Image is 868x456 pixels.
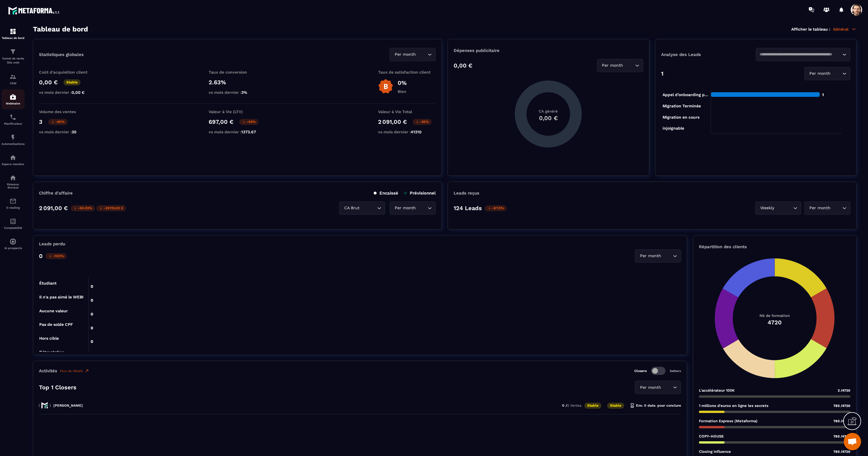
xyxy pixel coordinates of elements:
[39,384,76,391] p: Top 1 Closers
[10,198,16,205] img: email
[791,27,830,31] p: Afficher le tableau :
[209,118,233,125] p: 697,00 €
[72,130,76,134] span: 30
[39,130,97,134] p: vs mois dernier :
[562,403,581,408] p: 0 /
[39,336,59,341] tspan: Hors cible
[1,36,25,40] p: Tableau de bord
[630,403,681,408] p: Env. 0 date. pour conclure
[833,404,850,408] span: 785 /4720
[39,190,73,196] p: Chiffre d’affaire
[661,52,756,57] p: Analyse des Leads
[1,170,25,193] a: social-networksocial-networkRéseaux Sociaux
[393,205,417,211] span: Per month
[10,238,16,245] img: automations
[48,119,68,125] p: -90%
[1,162,25,166] p: Espace membre
[832,70,841,77] input: Search for option
[393,51,417,58] span: Per month
[46,253,67,259] p: -100%
[390,201,436,215] div: Search for option
[378,118,407,125] p: 2 091,00 €
[833,434,850,438] span: 785 /4720
[1,150,25,170] a: automationsautomationsEspace membre
[1,44,25,69] a: formationformationTunnel de vente Site web
[10,218,16,225] img: accountant
[1,57,25,65] p: Tunnel de vente Site web
[39,79,58,86] p: 0,00 €
[1,142,25,145] p: Automatisations
[209,90,266,95] p: vs mois dernier :
[10,73,16,80] img: formation
[10,154,16,161] img: automations
[33,25,88,33] h3: Tableau de bord
[699,388,735,393] p: L'accélérateur 100K
[39,70,97,74] p: Coût d'acquisition client
[601,62,624,69] span: Per month
[1,82,25,85] p: CRM
[1,24,25,44] a: formationformationTableau de bord
[239,119,259,125] p: -49%
[209,130,266,134] p: vs mois dernier :
[662,384,671,391] input: Search for option
[454,205,482,212] p: 124 Leads
[833,450,850,454] span: 785 /4720
[39,205,68,212] p: 2 091,00 €
[10,28,16,35] img: formation
[838,388,850,393] span: 2 /4720
[662,253,671,259] input: Search for option
[639,384,662,391] span: Per month
[85,369,89,373] img: narrow-up-right-o.6b7c60e2.svg
[567,403,581,408] span: 2 Ventes
[39,253,43,259] p: 0
[209,109,266,114] p: Valeur à Vie (LTV)
[454,190,479,196] p: Leads reçus
[1,246,25,250] p: IA prospects
[844,433,861,450] a: Mở cuộc trò chuyện
[662,126,684,131] tspan: injoignable
[417,51,426,58] input: Search for option
[454,62,472,69] p: 0,00 €
[699,403,768,408] p: 1 millions d'euros en ligne les secrets
[413,119,432,125] p: -95%
[71,205,95,211] p: -94.93%
[755,201,801,215] div: Search for option
[454,48,643,53] p: Dépenses publicitaire
[1,69,25,89] a: formationformationCRM
[39,309,68,313] tspan: Aucune valeur
[361,205,376,211] input: Search for option
[635,249,681,263] div: Search for option
[1,130,25,150] a: automationsautomationsAutomatisations
[833,419,850,423] span: 785 /4720
[241,90,247,95] span: 3%
[39,350,64,354] tspan: Rétractation
[398,79,407,86] p: 0%
[832,205,841,211] input: Search for option
[662,104,701,109] tspan: Migration Terminée
[39,118,42,125] p: 3
[378,79,393,94] img: b-badge-o.b3b20ee6.svg
[634,369,647,373] p: Closers
[378,130,436,134] p: vs mois dernier :
[1,214,25,234] a: accountantaccountantComptabilité
[1,102,25,105] p: Webinaire
[597,59,643,72] div: Search for option
[804,67,850,80] div: Search for option
[53,403,83,408] p: [PERSON_NAME]
[607,403,624,409] p: Stable
[699,419,757,423] p: Formation Express (Metaforma)
[485,205,507,211] p: -87.5%
[1,109,25,130] a: schedulerschedulerPlanificateur
[411,130,422,134] span: 41210
[39,322,73,327] tspan: Pas de solde CPF
[808,205,832,211] span: Per month
[96,205,126,211] p: -39 119,00 €
[759,205,775,211] span: Weekly
[39,90,97,95] p: vs mois dernier :
[833,27,856,32] p: Général
[759,51,841,58] input: Search for option
[1,193,25,214] a: emailemailE-mailing
[662,115,699,120] tspan: Migration en cours
[630,403,635,408] img: hourglass.f4cb2624.svg
[639,253,662,259] span: Per month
